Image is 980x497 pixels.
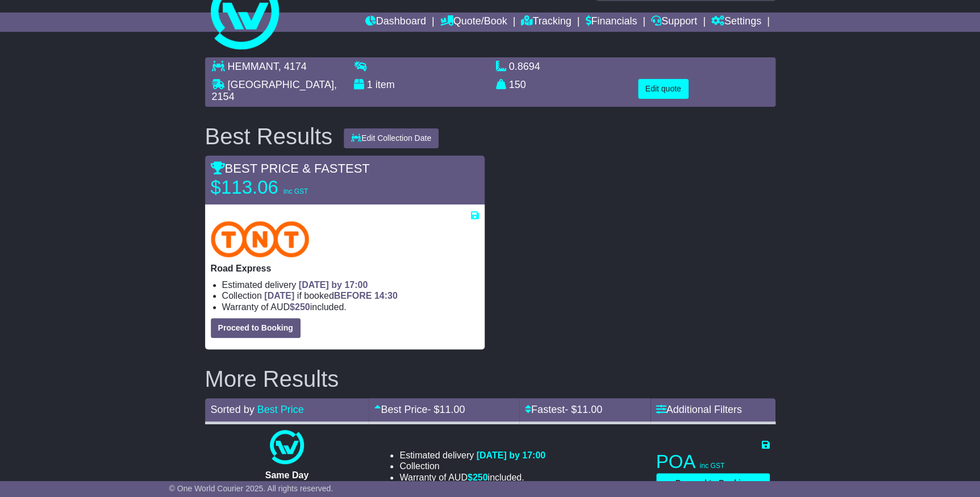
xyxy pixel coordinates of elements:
[521,12,571,32] a: Tracking
[211,318,301,338] button: Proceed to Booking
[399,450,545,461] li: Estimated delivery
[211,221,310,257] img: TNT Domestic: Road Express
[365,12,426,32] a: Dashboard
[439,404,465,415] span: 11.00
[222,279,479,290] li: Estimated delivery
[205,366,775,391] h2: More Results
[211,404,255,415] span: Sorted by
[344,128,439,148] button: Edit Collection Date
[295,302,310,312] span: 250
[270,430,304,464] img: One World Courier: Same Day Nationwide(quotes take 0.5-1 hour)
[399,472,545,483] li: Warranty of AUD included.
[290,302,310,312] span: $
[367,79,373,90] span: 1
[374,291,398,300] span: 14:30
[440,12,507,32] a: Quote/Book
[334,291,372,300] span: BEFORE
[222,290,479,301] li: Collection
[399,461,545,471] li: Collection
[199,124,339,149] div: Best Results
[476,450,545,460] span: [DATE] by 17:00
[211,161,370,176] span: BEST PRICE & FASTEST
[283,187,308,195] span: inc GST
[656,450,770,473] p: POA
[700,462,724,470] span: inc GST
[376,79,395,90] span: item
[222,302,479,312] li: Warranty of AUD included.
[212,79,337,103] span: , 2154
[299,280,368,290] span: [DATE] by 17:00
[656,473,770,493] button: Proceed to Booking
[228,61,278,72] span: HEMMANT
[509,79,526,90] span: 150
[638,79,689,99] button: Edit quote
[211,176,353,199] p: $113.06
[711,12,761,32] a: Settings
[264,291,294,300] span: [DATE]
[656,404,742,415] a: Additional Filters
[374,404,465,415] a: Best Price- $11.00
[211,263,479,274] p: Road Express
[585,12,637,32] a: Financials
[257,404,304,415] a: Best Price
[228,79,334,90] span: [GEOGRAPHIC_DATA]
[468,473,488,482] span: $
[264,291,397,300] span: if booked
[577,404,602,415] span: 11.00
[278,61,307,72] span: , 4174
[427,404,465,415] span: - $
[169,484,333,493] span: © One World Courier 2025. All rights reserved.
[565,404,602,415] span: - $
[509,61,540,72] span: 0.8694
[525,404,602,415] a: Fastest- $11.00
[473,473,488,482] span: 250
[651,12,697,32] a: Support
